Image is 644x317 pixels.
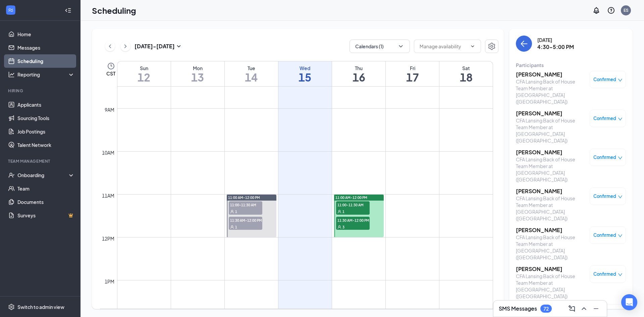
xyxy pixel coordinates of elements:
div: 10am [101,149,116,156]
svg: Settings [8,304,15,310]
h3: 4:30-5:00 PM [537,43,574,51]
svg: WorkstreamLogo [7,7,14,13]
a: Scheduling [17,54,75,68]
svg: Notifications [592,6,600,14]
div: CFA Lansing Back of House Team Member at [GEOGRAPHIC_DATA] ([GEOGRAPHIC_DATA]) [516,78,586,105]
div: 1pm [103,278,116,285]
button: ChevronUp [579,303,589,314]
span: Confirmed [593,232,616,239]
span: 11:30 AM-12:00 PM [229,217,262,223]
span: 11:30 AM-12:00 PM [336,217,370,223]
a: October 16, 2025 [332,61,385,86]
a: Sourcing Tools [17,111,75,125]
button: ChevronRight [120,41,130,51]
div: ES [624,7,629,13]
h3: [PERSON_NAME] [516,188,586,195]
button: Minimize [591,303,601,314]
div: Participants [516,62,626,68]
svg: Minimize [592,305,600,313]
svg: UserCheck [8,172,15,178]
h1: 12 [117,71,171,83]
div: [DATE] [537,37,574,43]
svg: User [230,210,234,214]
span: 11:00 AM-12:00 PM [228,195,260,200]
a: October 13, 2025 [171,61,224,86]
a: October 14, 2025 [225,61,278,86]
div: CFA Lansing Back of House Team Member at [GEOGRAPHIC_DATA] ([GEOGRAPHIC_DATA]) [516,195,586,222]
div: Sun [117,65,171,71]
span: 11:00 AM-12:00 PM [335,195,367,200]
button: back-button [516,36,532,52]
svg: User [337,225,341,229]
h3: [PERSON_NAME] [516,149,586,156]
span: Confirmed [593,271,616,277]
span: CST [106,70,115,77]
svg: ArrowLeft [520,40,528,48]
a: Talent Network [17,138,75,152]
div: CFA Lansing Back of House Team Member at [GEOGRAPHIC_DATA] ([GEOGRAPHIC_DATA]) [516,273,586,300]
h3: [PERSON_NAME] [516,110,586,117]
button: ChevronLeft [105,41,115,51]
button: ComposeMessage [567,303,577,314]
a: SurveysCrown [17,209,75,222]
svg: User [230,225,234,229]
span: Confirmed [593,115,616,122]
span: 11:00-11:30 AM [229,201,262,208]
button: Calendars (1)ChevronDown [350,40,410,53]
span: 11:00-11:30 AM [336,201,370,208]
a: Messages [17,41,75,54]
div: 11am [101,192,116,199]
svg: SmallChevronDown [175,42,183,50]
div: Team Management [8,158,73,164]
span: down [618,117,623,121]
h1: 18 [439,71,493,83]
div: Open Intercom Messenger [621,294,637,310]
svg: ChevronLeft [107,42,113,50]
a: Team [17,182,75,195]
a: Applicants [17,98,75,111]
svg: ComposeMessage [568,305,576,313]
span: down [618,233,623,238]
span: Confirmed [593,154,616,161]
svg: Settings [488,42,496,50]
a: Settings [485,40,498,53]
div: Mon [171,65,224,71]
span: down [618,156,623,160]
div: Onboarding [17,172,69,178]
div: Hiring [8,88,73,94]
h1: 16 [332,71,385,83]
span: down [618,272,623,277]
svg: Collapse [65,7,71,14]
span: 1 [235,209,237,214]
a: October 15, 2025 [278,61,332,86]
span: down [618,78,623,83]
h1: 17 [386,71,439,83]
h1: 15 [278,71,332,83]
svg: ChevronDown [470,44,475,49]
input: Manage availability [420,43,467,50]
h1: Scheduling [92,5,136,16]
svg: Analysis [8,71,15,78]
svg: Clock [107,62,115,70]
svg: ChevronRight [122,42,129,50]
div: CFA Lansing Back of House Team Member at [GEOGRAPHIC_DATA] ([GEOGRAPHIC_DATA]) [516,234,586,261]
h3: [PERSON_NAME] [516,71,586,78]
a: Job Postings [17,125,75,138]
div: Wed [278,65,332,71]
span: 1 [342,209,344,214]
span: 3 [342,225,344,229]
h3: [PERSON_NAME] [516,265,586,273]
svg: ChevronDown [397,43,404,50]
h1: 13 [171,71,224,83]
h1: 14 [225,71,278,83]
a: October 12, 2025 [117,61,171,86]
a: October 17, 2025 [386,61,439,86]
span: Confirmed [593,76,616,83]
div: 9am [103,106,116,113]
div: Fri [386,65,439,71]
span: 1 [235,225,237,229]
div: Reporting [17,71,75,78]
svg: QuestionInfo [607,6,615,14]
svg: User [337,210,341,214]
h3: [DATE] - [DATE] [135,43,175,50]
